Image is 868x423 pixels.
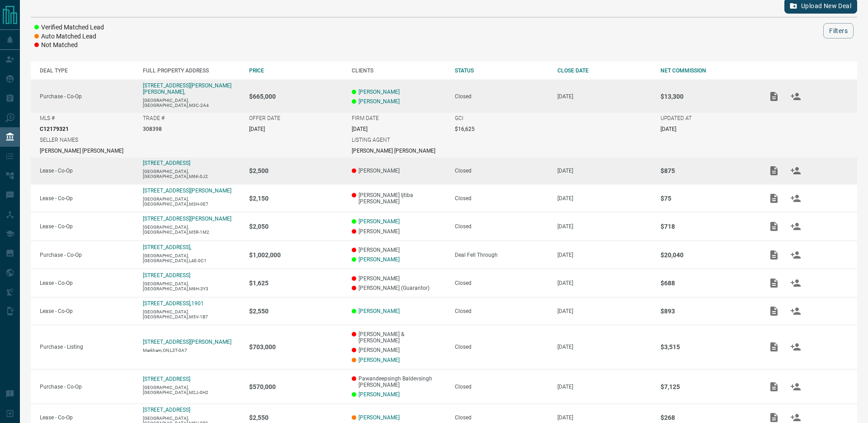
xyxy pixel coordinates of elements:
[143,160,190,166] a: [STREET_ADDRESS]
[763,223,785,229] span: Add / View Documents
[143,126,162,132] p: 308398
[359,391,400,398] a: [PERSON_NAME]
[40,93,134,100] p: Purchase - Co-Op
[352,228,446,235] p: [PERSON_NAME]
[34,32,104,41] li: Auto Matched Lead
[455,223,549,230] div: Closed
[249,251,343,259] p: $1,002,000
[40,195,134,202] p: Lease - Co-Op
[660,115,692,121] p: UPDATED AT
[455,67,549,74] div: STATUS
[352,331,446,344] p: [PERSON_NAME] & [PERSON_NAME]
[359,414,400,421] a: [PERSON_NAME]
[143,244,191,250] a: [STREET_ADDRESS],
[763,414,785,420] span: Add / View Documents
[660,251,755,259] p: $20,040
[455,308,549,314] div: Closed
[557,308,651,314] p: [DATE]
[40,137,78,143] p: SELLER NAMES
[40,252,134,258] p: Purchase - Co-Op
[763,279,785,286] span: Add / View Documents
[143,272,190,279] a: [STREET_ADDRESS]
[557,195,651,202] p: [DATE]
[359,98,400,105] a: [PERSON_NAME]
[143,253,240,263] p: [GEOGRAPHIC_DATA],[GEOGRAPHIC_DATA],L4E-0C1
[143,187,231,194] p: [STREET_ADDRESS][PERSON_NAME]
[352,192,446,205] p: [PERSON_NAME] Ijtiba [PERSON_NAME]
[785,195,807,201] span: Match Clients
[455,414,549,421] div: Closed
[557,280,651,286] p: [DATE]
[660,167,755,174] p: $875
[455,280,549,286] div: Closed
[34,41,104,50] li: Not Matched
[785,93,807,99] span: Match Clients
[249,383,343,390] p: $570,000
[40,148,123,154] p: [PERSON_NAME] [PERSON_NAME]
[352,375,446,388] p: Pawandeepsingh Baldevsingh [PERSON_NAME]
[249,414,343,421] p: $2,550
[143,300,204,307] p: [STREET_ADDRESS],1901
[785,279,807,286] span: Match Clients
[455,384,549,390] div: Closed
[249,195,343,202] p: $2,150
[359,89,400,95] a: [PERSON_NAME]
[249,223,343,230] p: $2,050
[352,347,446,353] p: [PERSON_NAME]
[660,308,755,315] p: $893
[249,167,343,174] p: $2,500
[352,168,446,174] p: [PERSON_NAME]
[557,414,651,421] p: [DATE]
[660,67,755,74] div: NET COMMISSION
[143,385,240,395] p: [GEOGRAPHIC_DATA],[GEOGRAPHIC_DATA],M2J-0H2
[143,169,240,179] p: [GEOGRAPHIC_DATA],[GEOGRAPHIC_DATA],M6K-0J2
[143,376,190,382] p: [STREET_ADDRESS]
[557,252,651,258] p: [DATE]
[660,383,755,390] p: $7,125
[249,115,280,121] p: OFFER DATE
[660,343,755,351] p: $3,515
[763,251,785,258] span: Add / View Documents
[763,383,785,389] span: Add / View Documents
[785,167,807,173] span: Match Clients
[557,223,651,230] p: [DATE]
[455,195,549,202] div: Closed
[249,343,343,351] p: $703,000
[352,67,446,74] div: CLIENTS
[359,218,400,225] a: [PERSON_NAME]
[143,281,240,291] p: [GEOGRAPHIC_DATA],[GEOGRAPHIC_DATA],M6H-3Y3
[557,168,651,174] p: [DATE]
[660,223,755,230] p: $718
[143,67,240,74] div: FULL PROPERTY ADDRESS
[557,67,651,74] div: CLOSE DATE
[455,126,475,132] p: $16,625
[143,225,240,235] p: [GEOGRAPHIC_DATA],[GEOGRAPHIC_DATA],M5R-1M2
[249,93,343,100] p: $665,000
[785,251,807,258] span: Match Clients
[143,348,240,353] p: Markham,ON,L3T-0A7
[557,93,651,100] p: [DATE]
[352,148,435,154] p: [PERSON_NAME] [PERSON_NAME]
[660,414,755,421] p: $268
[40,280,134,286] p: Lease - Co-Op
[455,344,549,350] div: Closed
[143,216,231,222] a: [STREET_ADDRESS][PERSON_NAME]
[40,384,134,390] p: Purchase - Co-Op
[143,339,231,345] a: [STREET_ADDRESS][PERSON_NAME]
[763,344,785,350] span: Add / View Documents
[249,279,343,287] p: $1,625
[785,223,807,229] span: Match Clients
[143,82,231,95] a: [STREET_ADDRESS][PERSON_NAME][PERSON_NAME],
[455,115,463,121] p: GCI
[823,23,854,38] button: Filters
[352,275,446,282] p: [PERSON_NAME]
[40,308,134,314] p: Lease - Co-Op
[143,407,190,413] p: [STREET_ADDRESS]
[352,247,446,253] p: [PERSON_NAME]
[785,344,807,350] span: Match Clients
[352,115,379,121] p: FIRM DATE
